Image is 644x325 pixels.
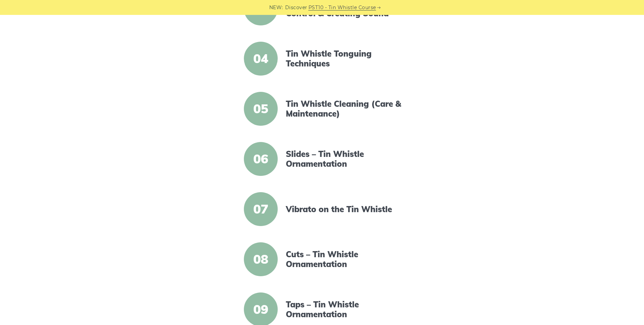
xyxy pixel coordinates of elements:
a: Taps – Tin Whistle Ornamentation [286,300,402,319]
span: 07 [244,192,278,226]
span: 08 [244,242,278,276]
span: 04 [244,42,278,76]
a: Tin Whistle Tonguing Techniques [286,49,402,68]
span: 05 [244,92,278,126]
span: 06 [244,142,278,176]
a: Cuts – Tin Whistle Ornamentation [286,249,402,269]
span: NEW: [269,4,283,12]
a: Vibrato on the Tin Whistle [286,204,402,214]
a: PST10 - Tin Whistle Course [308,4,376,12]
a: Tin Whistle Cleaning (Care & Maintenance) [286,99,402,119]
span: Discover [285,4,307,12]
a: Slides – Tin Whistle Ornamentation [286,149,402,169]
